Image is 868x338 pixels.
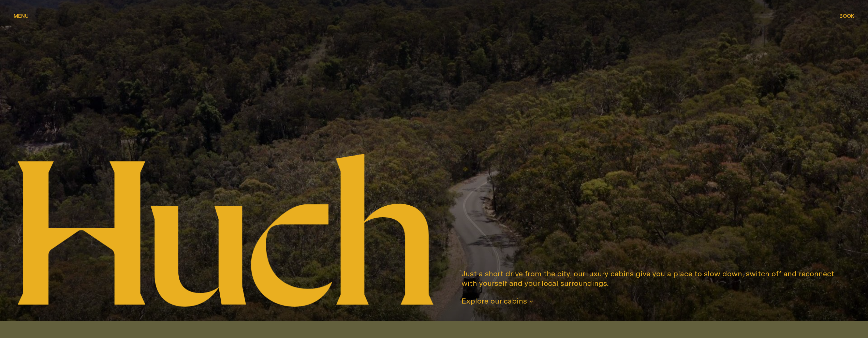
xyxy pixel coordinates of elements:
button: show menu [14,12,29,20]
span: Menu [14,13,29,18]
button: Explore our cabins [461,296,533,307]
button: show booking tray [839,12,854,20]
span: Explore our cabins [461,296,527,307]
p: Just a short drive from the city, our luxury cabins give you a place to slow down, switch off and... [461,269,841,288]
span: Book [839,13,854,18]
